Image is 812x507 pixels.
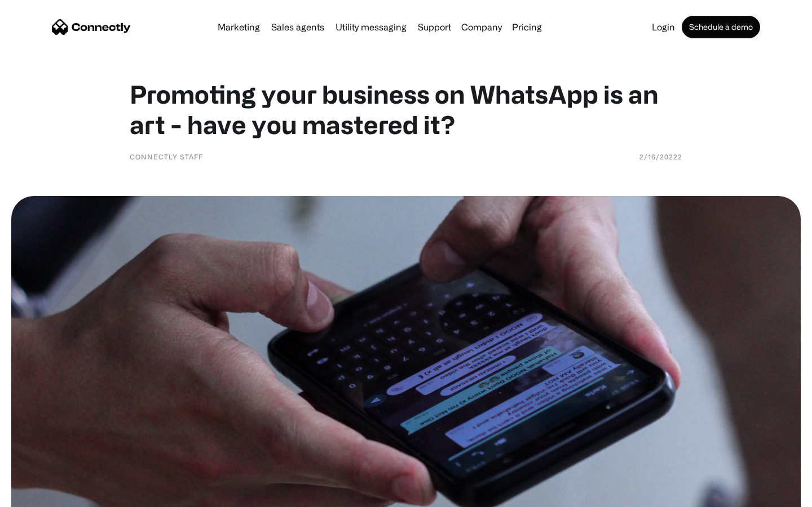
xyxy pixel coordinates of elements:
a: Marketing [213,23,264,32]
div: Company [461,19,502,35]
aside: Language selected: English [11,487,68,503]
ul: Language list [23,487,68,503]
div: Connectly Staff [130,151,203,162]
a: Pricing [507,23,546,32]
a: Utility messaging [331,23,411,32]
a: Login [647,23,679,32]
h1: Promoting your business on WhatsApp is an art - have you mastered it? [130,79,682,140]
a: Support [413,23,456,32]
div: 2/16/20222 [639,151,682,162]
a: Sales agents [267,23,329,32]
a: Schedule a demo [682,16,760,38]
